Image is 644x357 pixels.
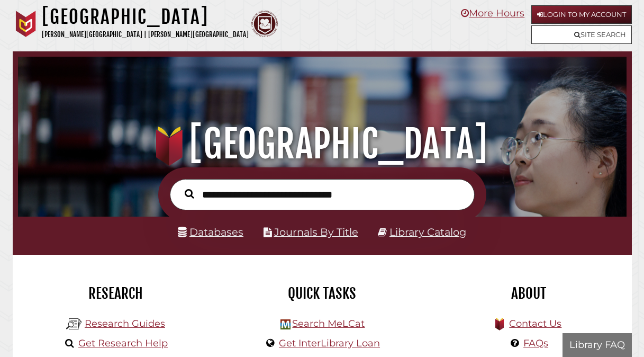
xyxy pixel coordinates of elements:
a: Login to My Account [531,5,632,24]
a: Library Catalog [389,226,466,238]
a: Databases [178,226,243,238]
a: Journals By Title [274,226,358,238]
h1: [GEOGRAPHIC_DATA] [28,121,617,167]
h2: About [433,284,624,302]
button: Search [179,186,199,201]
a: Site Search [531,25,632,44]
a: Get InterLibrary Loan [279,337,380,349]
a: More Hours [461,7,524,19]
a: Get Research Help [78,337,168,349]
a: Search MeLCat [292,318,365,329]
img: Calvin University [13,11,39,37]
h1: [GEOGRAPHIC_DATA] [42,5,249,29]
img: Hekman Library Logo [280,319,291,329]
p: [PERSON_NAME][GEOGRAPHIC_DATA] | [PERSON_NAME][GEOGRAPHIC_DATA] [42,29,249,41]
a: Contact Us [509,318,561,329]
h2: Quick Tasks [227,284,418,302]
a: Research Guides [85,318,165,329]
a: FAQs [523,337,548,349]
i: Search [185,189,194,199]
img: Hekman Library Logo [66,316,82,332]
h2: Research [21,284,211,302]
img: Calvin Theological Seminary [251,11,278,37]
